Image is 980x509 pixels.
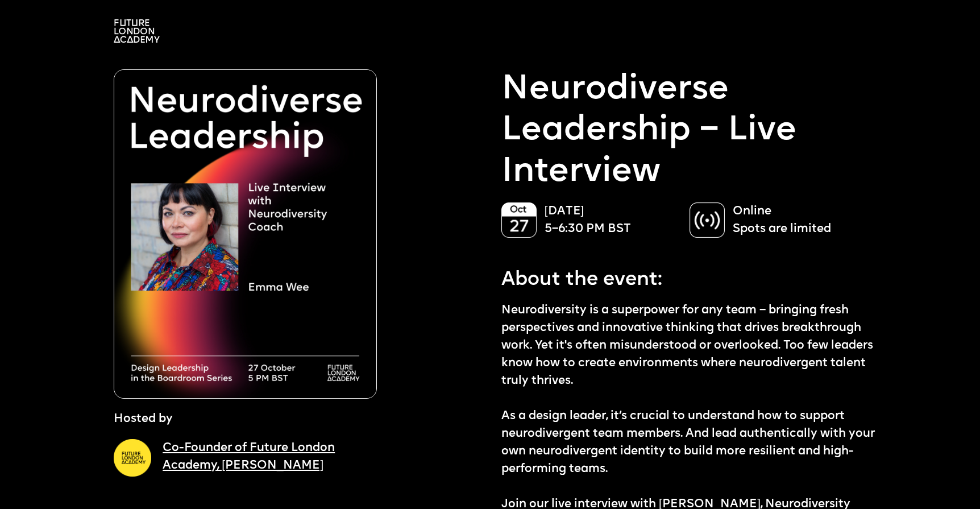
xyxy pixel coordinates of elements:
p: Hosted by [114,410,173,428]
p: Online Spots are limited [733,202,866,238]
p: Neurodiverse Leadership – Live Interview [501,69,878,193]
img: A yellow circle with Future London Academy logo [114,439,151,477]
a: Co-Founder of Future London Academy, [PERSON_NAME] [163,442,335,471]
p: About the event: [501,259,878,295]
p: [DATE] 5–6:30 PM BST [545,202,678,238]
img: A logo saying in 3 lines: Future London Academy [114,19,160,43]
